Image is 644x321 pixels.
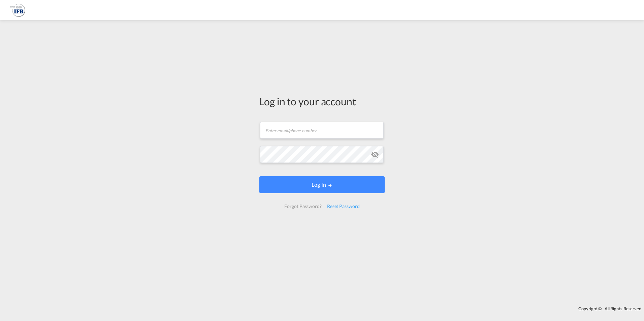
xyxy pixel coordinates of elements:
[10,3,25,18] img: b628ab10256c11eeb52753acbc15d091.png
[259,176,385,193] button: LOGIN
[324,200,362,212] div: Reset Password
[371,150,379,158] md-icon: icon-eye-off
[259,94,385,108] div: Log in to your account
[260,122,384,139] input: Enter email/phone number
[282,200,324,212] div: Forgot Password?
